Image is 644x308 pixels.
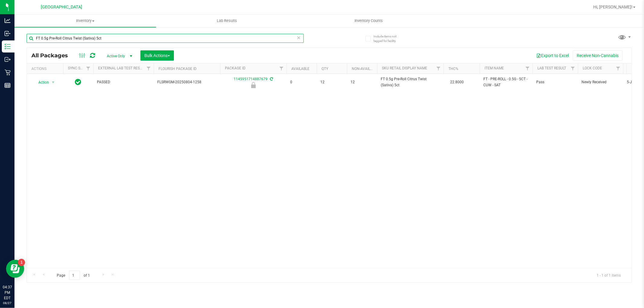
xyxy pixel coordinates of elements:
a: Sku Retail Display Name [382,66,427,70]
button: Receive Non-Cannabis [573,50,623,61]
a: Flourish Package ID [159,67,197,71]
a: 1145951714887679 [234,77,268,81]
a: Filter [434,63,444,74]
a: Lab Results [156,14,298,27]
input: 1 [69,271,80,280]
span: All Packages [31,52,74,59]
span: FT - PRE-ROLL - 0.5G - 5CT - CUW - SAT [483,76,529,88]
span: 1 - 1 of 1 items [592,271,626,280]
a: Filter [613,63,623,74]
a: THC% [448,67,458,71]
span: FLSRWGM-20250804-1258 [157,79,216,85]
span: Inventory Counts [346,18,391,24]
a: Filter [523,63,533,74]
input: Search Package ID, Item Name, SKU, Lot or Part Number... [27,34,304,43]
span: Pass [536,79,574,85]
span: FT 0.5g Pre-Roll Citrus Twist (Sativa) 5ct [381,76,440,88]
span: In Sync [75,78,82,86]
span: PASSED [97,79,150,85]
span: Clear [297,34,301,42]
button: Export to Excel [532,50,573,61]
inline-svg: Reports [5,82,11,88]
span: [GEOGRAPHIC_DATA] [41,5,82,10]
span: Inventory [14,18,156,24]
inline-svg: Inbound [5,30,11,37]
a: Sync Status [68,66,91,70]
span: Action [33,78,49,87]
span: Bulk Actions [144,53,170,58]
span: 12 [351,79,373,85]
a: Item Name [485,66,504,70]
a: Available [291,67,309,71]
div: Newly Received [219,82,287,88]
a: Filter [144,63,154,74]
span: Page of 1 [52,271,95,280]
a: Inventory Counts [298,14,439,27]
inline-svg: Analytics [5,17,11,24]
span: Lab Results [209,18,245,24]
inline-svg: Retail [5,69,11,75]
span: 12 [320,79,343,85]
a: Inventory [14,14,156,27]
span: Newly Received [582,79,620,85]
iframe: Resource center [6,260,24,278]
span: Hi, [PERSON_NAME]! [593,5,633,9]
a: Lab Test Result [537,66,566,70]
a: Qty [322,67,328,71]
a: Filter [83,63,93,74]
p: 04:37 PM EDT [3,284,12,301]
a: Non-Available [352,67,379,71]
inline-svg: Inventory [5,43,11,49]
a: External Lab Test Result [98,66,146,70]
span: select [50,78,57,87]
span: Sync from Compliance System [269,77,273,81]
a: Filter [568,63,578,74]
a: Filter [277,63,287,74]
inline-svg: Outbound [5,56,11,62]
a: Package ID [225,66,245,70]
span: Include items not tagged for facility [373,34,404,43]
p: 08/27 [3,301,12,305]
iframe: Resource center unread badge [18,259,25,266]
div: Actions [31,67,61,71]
span: 0 [290,79,313,85]
span: 22.8000 [447,78,467,87]
a: Lock Code [583,66,602,70]
button: Bulk Actions [140,50,174,61]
